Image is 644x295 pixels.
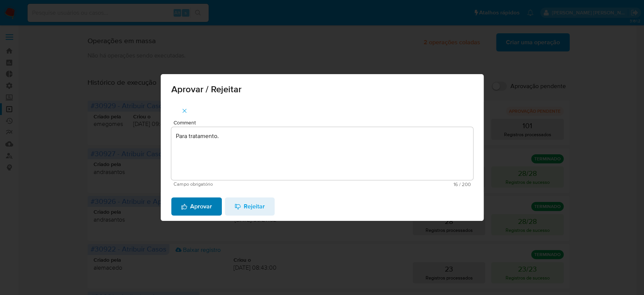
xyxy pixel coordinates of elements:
[171,85,473,94] span: Aprovar / Rejeitar
[174,120,475,126] span: Comment
[225,197,275,216] button: Rejeitar
[174,182,322,187] span: Campo obrigatório
[181,198,212,215] span: Aprovar
[322,182,471,187] span: Máximo 200 caracteres
[235,198,265,215] span: Rejeitar
[171,127,473,180] textarea: Para tratamento.
[171,197,222,216] button: Aprovar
